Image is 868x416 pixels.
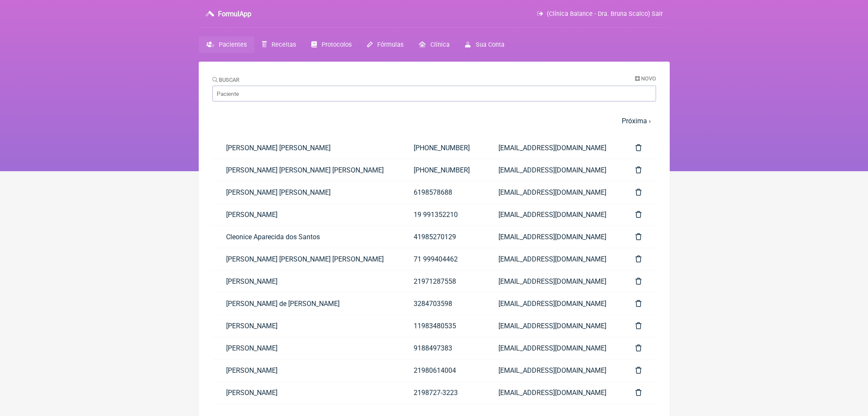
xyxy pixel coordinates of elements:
a: [EMAIL_ADDRESS][DOMAIN_NAME] [485,181,622,203]
a: [PERSON_NAME] [PERSON_NAME] [212,181,400,203]
a: 2198727-3223 [400,382,485,404]
a: [EMAIL_ADDRESS][DOMAIN_NAME] [485,315,622,337]
span: Clínica [430,41,450,48]
a: [PHONE_NUMBER] [400,159,485,181]
a: 11983480535 [400,315,485,337]
a: Novo [635,75,656,82]
a: [EMAIL_ADDRESS][DOMAIN_NAME] [485,159,622,181]
a: [PERSON_NAME] [212,315,400,337]
a: [PERSON_NAME] [212,270,400,292]
a: [EMAIL_ADDRESS][DOMAIN_NAME] [485,360,622,381]
a: [EMAIL_ADDRESS][DOMAIN_NAME] [485,226,622,248]
span: Protocolos [322,41,352,48]
a: [EMAIL_ADDRESS][DOMAIN_NAME] [485,337,622,359]
a: 9188497383 [400,337,485,359]
a: 21980614004 [400,360,485,381]
a: Sua Conta [457,36,512,53]
a: [EMAIL_ADDRESS][DOMAIN_NAME] [485,204,622,226]
span: Receitas [271,41,296,48]
input: Paciente [212,86,656,101]
a: (Clínica Balance - Dra. Bruna Scalco) Sair [537,10,662,18]
a: [PERSON_NAME] [212,337,400,359]
a: [EMAIL_ADDRESS][DOMAIN_NAME] [485,248,622,270]
a: Receitas [254,36,304,53]
label: Buscar [212,77,240,83]
a: [PERSON_NAME] [212,360,400,381]
a: [EMAIL_ADDRESS][DOMAIN_NAME] [485,137,622,159]
span: Sua Conta [476,41,504,48]
a: 6198578688 [400,181,485,203]
a: Fórmulas [359,36,411,53]
a: [EMAIL_ADDRESS][DOMAIN_NAME] [485,382,622,404]
nav: pager [212,112,656,130]
a: Pacientes [199,36,254,53]
a: [PERSON_NAME] [PERSON_NAME] [PERSON_NAME] [212,248,400,270]
a: [PERSON_NAME] [212,382,400,404]
a: 19 991352210 [400,204,485,226]
a: [PERSON_NAME] [PERSON_NAME] [PERSON_NAME] [212,159,400,181]
a: Protocolos [304,36,359,53]
a: [PERSON_NAME] [212,204,400,226]
a: 71 999404462 [400,248,485,270]
a: Clínica [411,36,457,53]
h3: FormulApp [218,10,251,18]
span: Pacientes [219,41,247,48]
a: [PERSON_NAME] de [PERSON_NAME] [212,293,400,315]
a: [EMAIL_ADDRESS][DOMAIN_NAME] [485,293,622,315]
span: (Clínica Balance - Dra. Bruna Scalco) Sair [547,10,663,18]
a: Cleonice Aparecida dos Santos [212,226,400,248]
a: [PERSON_NAME] [PERSON_NAME] [212,137,400,159]
a: Próxima › [622,117,651,125]
a: 21971287558 [400,270,485,292]
a: 3284703598 [400,293,485,315]
a: [EMAIL_ADDRESS][DOMAIN_NAME] [485,270,622,292]
span: Novo [641,75,656,82]
a: 41985270129 [400,226,485,248]
a: [PHONE_NUMBER] [400,137,485,159]
span: Fórmulas [377,41,403,48]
